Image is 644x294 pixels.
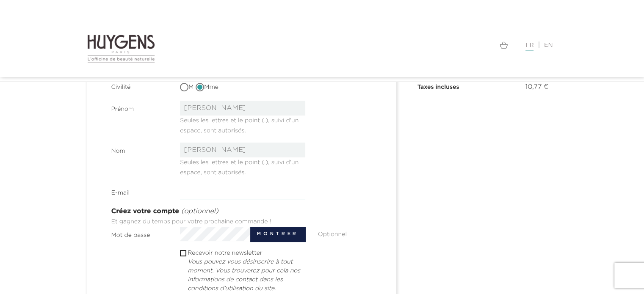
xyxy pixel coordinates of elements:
[417,84,459,90] span: Taxes incluses
[105,143,174,156] label: Nom
[188,249,305,293] label: Recevoir notre newsletter
[105,227,174,240] label: Mot de passe
[181,208,218,215] span: (optionnel)
[312,227,381,239] div: Optionnel
[250,227,305,242] button: Montrer
[525,82,549,92] span: 10,77 €
[111,219,271,225] span: Et gagnez du temps pour votre prochaine commande !
[196,83,218,92] label: Mme
[180,114,299,134] span: Seules les lettres et le point (.), suivi d'un espace, sont autorisés.
[329,40,557,50] div: |
[105,184,174,198] label: E-mail
[417,92,549,106] iframe: PayPal Message 1
[188,259,300,291] em: Vous pouvez vous désinscrire à tout moment. Vous trouverez pour cela nos informations de contact ...
[180,83,193,92] label: M
[180,156,299,176] span: Seules les lettres et le point (.), suivi d'un espace, sont autorisés.
[105,101,174,114] label: Prénom
[111,208,180,215] span: Créez votre compte
[105,79,174,92] label: Civilité
[87,34,155,63] img: Huygens logo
